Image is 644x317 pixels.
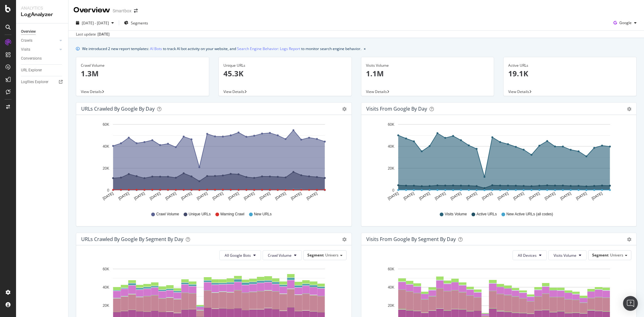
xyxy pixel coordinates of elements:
[388,122,394,127] text: 60K
[366,106,427,112] div: Visits from Google by day
[434,191,446,201] text: [DATE]
[196,191,208,201] text: [DATE]
[103,144,109,149] text: 40K
[274,191,287,201] text: [DATE]
[403,191,415,201] text: [DATE]
[237,45,300,52] a: Search Engine Behavior: Logs Report
[225,253,251,258] span: All Google Bots
[362,44,367,53] button: close banner
[445,212,467,217] span: Visits Volume
[342,237,347,242] div: gear
[73,5,110,15] div: Overview
[103,285,109,290] text: 40K
[219,250,261,260] button: All Google Bots
[388,285,394,290] text: 40K
[325,252,339,258] span: Univers
[388,267,394,271] text: 60K
[21,67,64,74] a: URL Explorer
[627,107,631,111] div: gear
[481,191,493,201] text: [DATE]
[189,212,210,217] span: Unique URLs
[554,253,576,258] span: Visits Volume
[450,191,462,201] text: [DATE]
[21,55,64,62] a: Conversions
[306,191,318,201] text: [DATE]
[528,191,540,201] text: [DATE]
[388,304,394,308] text: 20K
[418,191,431,201] text: [DATE]
[81,106,155,112] div: URLs Crawled by Google by day
[366,236,456,242] div: Visits from Google By Segment By Day
[103,267,109,271] text: 60K
[508,63,632,68] div: Active URLs
[518,253,537,258] span: All Devices
[118,191,130,201] text: [DATE]
[21,28,36,35] div: Overview
[592,252,609,258] span: Segment
[512,191,525,201] text: [DATE]
[392,188,394,192] text: 0
[82,45,361,52] div: We introduced 2 new report templates: to track AI bot activity on your website, and to monitor se...
[307,252,324,258] span: Segment
[610,252,623,258] span: Univers
[98,32,110,37] div: [DATE]
[366,68,489,79] p: 1.1M
[212,191,224,201] text: [DATE]
[513,250,547,260] button: All Devices
[388,166,394,171] text: 20K
[21,11,63,18] div: LogAnalyzer
[387,191,399,201] text: [DATE]
[82,20,109,26] span: [DATE] - [DATE]
[243,191,256,201] text: [DATE]
[103,166,109,171] text: 20K
[223,68,347,79] p: 45.3K
[131,20,148,26] span: Segments
[113,8,131,14] div: Smartbox
[476,212,497,217] span: Active URLs
[73,18,116,28] button: [DATE] - [DATE]
[150,45,162,52] a: AI Bots
[619,20,632,25] span: Google
[76,45,637,52] div: info banner
[497,191,509,201] text: [DATE]
[508,89,529,94] span: View Details
[559,191,572,201] text: [DATE]
[165,191,177,201] text: [DATE]
[623,296,638,311] div: Open Intercom Messenger
[388,144,394,149] text: 40K
[81,236,183,242] div: URLs Crawled by Google By Segment By Day
[134,9,138,13] div: arrow-right-arrow-left
[290,191,302,201] text: [DATE]
[254,212,272,217] span: New URLs
[227,191,240,201] text: [DATE]
[21,55,42,62] div: Conversions
[366,89,387,94] span: View Details
[506,212,553,217] span: New Active URLs (all codes)
[102,191,114,201] text: [DATE]
[81,120,346,206] svg: A chart.
[465,191,478,201] text: [DATE]
[122,18,151,28] button: Segments
[156,212,179,217] span: Crawl Volume
[21,5,63,11] div: Analytics
[149,191,161,201] text: [DATE]
[107,188,109,192] text: 0
[103,122,109,127] text: 60K
[180,191,193,201] text: [DATE]
[21,37,58,44] a: Crawls
[21,28,64,35] a: Overview
[263,250,302,260] button: Crawl Volume
[548,250,587,260] button: Visits Volume
[544,191,556,201] text: [DATE]
[342,107,347,111] div: gear
[21,79,48,85] div: Logfiles Explorer
[366,63,489,68] div: Visits Volume
[627,237,631,242] div: gear
[21,46,58,53] a: Visits
[259,191,271,201] text: [DATE]
[103,304,109,308] text: 20K
[366,120,631,206] svg: A chart.
[611,18,639,28] button: Google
